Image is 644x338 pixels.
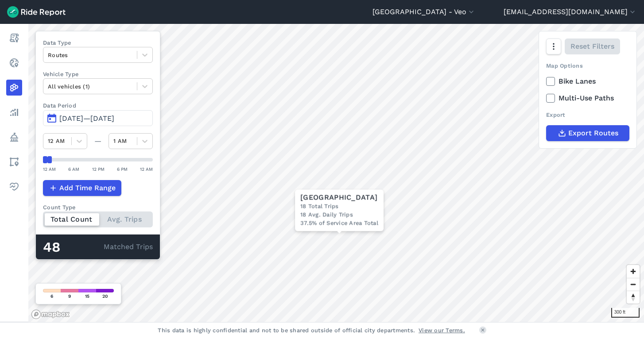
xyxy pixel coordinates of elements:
div: 12 PM [92,165,105,173]
div: 12 AM [140,165,153,173]
img: Ride Report [7,6,66,18]
div: Count Type [43,203,153,211]
div: Matched Trips [36,234,160,259]
a: Heatmaps [6,80,22,96]
div: Map Options [546,61,629,70]
a: Areas [6,154,22,170]
div: 48 [43,242,104,253]
button: [DATE]—[DATE] [43,110,153,126]
a: Analyze [6,104,22,120]
div: 12 AM [43,165,56,173]
div: 300 ft [611,308,640,318]
div: 18 Avg. Daily Trips [300,211,378,219]
div: 37.5% of Service Area Total [300,219,378,227]
a: Health [6,179,22,195]
span: Reset Filters [570,41,614,52]
button: [GEOGRAPHIC_DATA] - Veo [372,7,476,17]
div: 6 PM [117,165,128,173]
div: 6 AM [68,165,79,173]
label: Data Period [43,101,153,110]
button: [EMAIL_ADDRESS][DOMAIN_NAME] [504,7,637,17]
span: [DATE]—[DATE] [59,114,114,123]
label: Vehicle Type [43,70,153,78]
a: Realtime [6,55,22,71]
button: Export Routes [546,125,629,141]
button: Reset Filters [565,38,620,54]
button: Zoom in [627,265,640,278]
label: Data Type [43,38,153,47]
a: Report [6,30,22,46]
div: 18 Total Trips [300,202,378,210]
a: Mapbox logo [31,309,70,319]
div: — [87,136,109,146]
button: Reset bearing to north [627,291,640,303]
canvas: Map [28,24,644,322]
label: Multi-Use Paths [546,93,629,104]
div: [GEOGRAPHIC_DATA] [300,193,378,202]
button: Add Time Range [43,180,121,196]
label: Bike Lanes [546,76,629,87]
button: Zoom out [627,278,640,291]
div: Export [546,111,629,119]
span: Export Routes [568,128,618,138]
span: Add Time Range [59,183,116,193]
a: View our Terms. [419,326,465,334]
a: Policy [6,129,22,145]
